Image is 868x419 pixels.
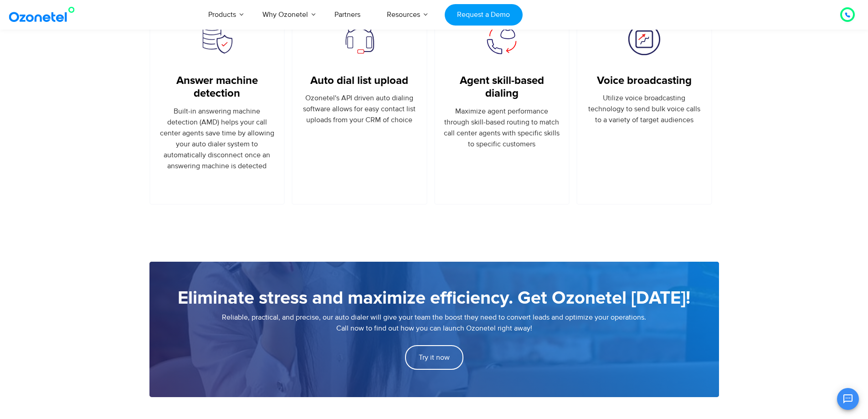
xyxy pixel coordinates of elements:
button: Open chat [837,388,859,410]
p: Ozonetel's API driven auto dialing software allows for easy contact list uploads from your CRM of... [301,93,418,125]
img: customer support [342,22,376,56]
a: Request a Demo [445,4,523,26]
a: Agent skill-based dialing [443,74,561,101]
p: Reliable, practical, and precise, our auto dialer will give your team the boost they need to conv... [168,312,701,334]
a: Auto dial list upload [310,74,408,88]
img: prevent escalation [627,22,661,56]
a: Try it now [405,345,463,370]
a: Answer machine detection [159,74,276,101]
h5: Eliminate stress and maximize efficiency. Get Ozonetel [DATE]! [168,285,701,312]
img: Outbound calls [198,22,236,56]
p: Utilize voice broadcasting technology to send bulk voice calls to a variety of target audiences [586,93,703,125]
a: Voice broadcasting [597,74,692,88]
p: Built-in answering machine detection (AMD) helps your call center agents save time by allowing yo... [159,106,276,171]
p: Maximize agent performance through skill-based routing to match call center agents with specific ... [443,106,561,150]
span: Try it now [419,354,450,361]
